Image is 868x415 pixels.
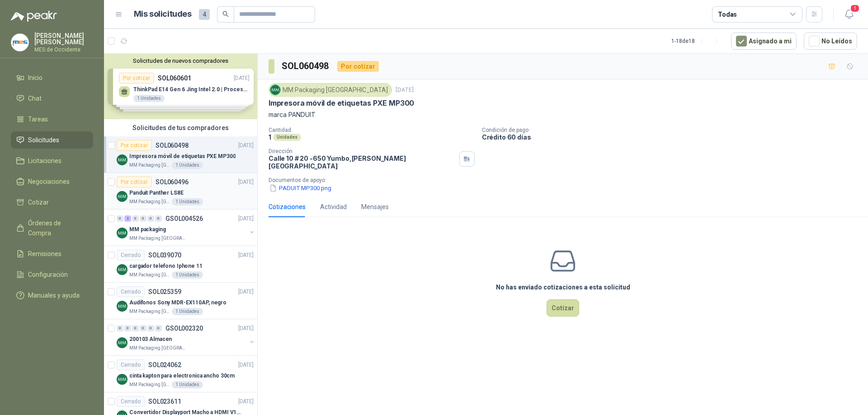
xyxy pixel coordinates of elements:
a: Licitaciones [11,152,93,169]
div: Solicitudes de nuevos compradoresPor cotizarSOL060601[DATE] ThinkPad E14 Gen 6 Jing Intel 2.0 | P... [104,54,257,119]
button: 1 [841,6,857,23]
h3: No has enviado cotizaciones a esta solicitud [496,282,630,292]
p: GSOL002320 [165,325,203,331]
a: Por cotizarSOL060496[DATE] Company LogoPanduit Panther LS8EMM Packaging [GEOGRAPHIC_DATA]1 Unidades [104,173,257,210]
p: [PERSON_NAME] [PERSON_NAME] [34,33,93,45]
div: Cerrado [117,286,145,297]
span: Cotizar [28,197,49,207]
a: 0 0 0 0 0 0 GSOL002320[DATE] Company Logo200103 AlmacenMM Packaging [GEOGRAPHIC_DATA] [117,323,255,352]
img: Company Logo [117,337,127,348]
p: MM packaging [129,225,166,234]
p: SOL024062 [148,362,181,368]
div: Actividad [320,202,347,212]
p: 1 [269,133,271,141]
button: No Leídos [804,33,857,50]
a: Chat [11,90,93,107]
p: Crédito 60 días [482,133,864,141]
h1: Mis solicitudes [134,8,192,21]
div: 0 [155,325,162,331]
h3: SOL060498 [282,59,330,73]
p: GSOL004526 [165,215,203,222]
img: Company Logo [11,34,28,51]
a: Órdenes de Compra [11,214,93,242]
a: Negociaciones [11,173,93,190]
button: Cotizar [547,299,579,317]
p: Impresora móvil de etiquetas PXE MP300 [269,98,414,108]
p: [DATE] [396,86,414,94]
span: Chat [28,93,42,103]
p: Audífonos Sony MDR-EX110AP, negro [129,298,226,307]
img: Company Logo [117,154,127,165]
div: 1 Unidades [172,308,203,315]
button: PADUIT MP300.png [269,183,332,193]
div: 2 [124,215,131,222]
button: Solicitudes de nuevos compradores [108,57,254,64]
img: Company Logo [117,301,127,312]
a: CerradoSOL039070[DATE] Company Logocargador telefono Iphone 11MM Packaging [GEOGRAPHIC_DATA]1 Uni... [104,246,257,283]
p: Cantidad [269,127,475,133]
div: Por cotizar [337,61,379,72]
span: Negociaciones [28,177,70,187]
p: [DATE] [238,214,254,223]
p: marca PANDUIT [269,110,857,120]
p: MM Packaging [GEOGRAPHIC_DATA] [129,271,170,279]
div: 0 [140,215,146,222]
p: SOL039070 [148,252,181,258]
div: Cerrado [117,250,145,261]
p: MM Packaging [GEOGRAPHIC_DATA] [129,345,186,352]
p: Calle 10 # 20 -650 Yumbo , [PERSON_NAME][GEOGRAPHIC_DATA] [269,154,456,170]
p: cinta kapton para electronica ancho 30cm [129,372,235,380]
a: CerradoSOL024062[DATE] Company Logocinta kapton para electronica ancho 30cmMM Packaging [GEOGRAPH... [104,356,257,392]
span: 1 [850,4,860,13]
p: [DATE] [238,178,254,187]
img: Logo peakr [11,11,57,22]
p: MES de Occidente [34,47,93,52]
div: Cerrado [117,396,145,407]
p: [DATE] [238,361,254,369]
img: Company Logo [117,228,127,238]
div: Mensajes [361,202,389,212]
span: Manuales y ayuda [28,290,80,300]
div: 0 [140,325,146,331]
p: Panduit Panther LS8E [129,189,184,197]
div: 0 [132,215,139,222]
div: 1 Unidades [172,162,203,169]
a: Remisiones [11,245,93,262]
a: 0 2 0 0 0 0 GSOL004526[DATE] Company LogoMM packagingMM Packaging [GEOGRAPHIC_DATA] [117,213,255,242]
img: Company Logo [117,374,127,385]
a: Configuración [11,266,93,283]
div: 0 [124,325,131,331]
div: 0 [117,215,123,222]
p: MM Packaging [GEOGRAPHIC_DATA] [129,235,186,242]
p: [DATE] [238,324,254,333]
span: Órdenes de Compra [28,218,85,238]
p: [DATE] [238,397,254,406]
div: MM Packaging [GEOGRAPHIC_DATA] [269,83,392,97]
img: Company Logo [270,85,280,95]
div: 0 [132,325,139,331]
p: SOL025359 [148,289,181,295]
a: Cotizar [11,194,93,211]
p: [DATE] [238,288,254,296]
a: Inicio [11,69,93,86]
span: Inicio [28,73,42,83]
p: MM Packaging [GEOGRAPHIC_DATA] [129,308,170,315]
div: 0 [117,325,123,331]
div: 1 - 18 de 18 [671,34,724,48]
p: 200103 Almacen [129,335,172,344]
p: cargador telefono Iphone 11 [129,262,203,270]
div: Cerrado [117,359,145,370]
p: SOL060496 [156,179,189,185]
a: Por cotizarSOL060498[DATE] Company LogoImpresora móvil de etiquetas PXE MP300MM Packaging [GEOGRA... [104,136,257,173]
span: Licitaciones [28,156,61,166]
p: Documentos de apoyo [269,177,864,183]
a: Manuales y ayuda [11,287,93,304]
p: [DATE] [238,251,254,260]
span: Remisiones [28,249,61,259]
div: Todas [718,9,737,19]
p: SOL023611 [148,398,181,405]
a: CerradoSOL025359[DATE] Company LogoAudífonos Sony MDR-EX110AP, negroMM Packaging [GEOGRAPHIC_DATA... [104,283,257,319]
div: 0 [147,215,154,222]
div: Por cotizar [117,140,152,151]
div: Por cotizar [117,177,152,187]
